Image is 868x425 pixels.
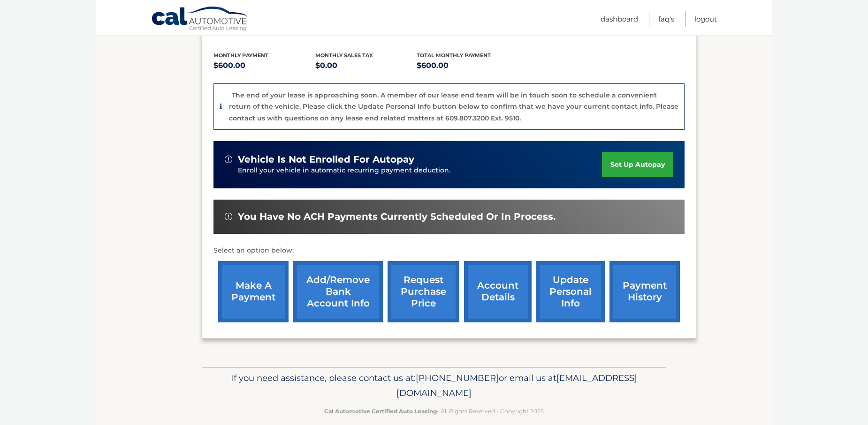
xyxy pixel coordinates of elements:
[658,11,674,27] a: FAQ's
[218,261,289,322] a: make a payment
[609,261,680,322] a: payment history
[324,408,437,415] strong: Cal Automotive Certified Auto Leasing
[601,11,638,27] a: Dashboard
[388,261,459,322] a: request purchase price
[238,154,414,165] span: vehicle is not enrolled for autopay
[151,6,250,33] a: Cal Automotive
[213,52,268,59] span: Monthly Payment
[238,211,556,223] span: You have no ACH payments currently scheduled or in process.
[293,261,383,322] a: Add/Remove bank account info
[417,52,491,59] span: Total Monthly Payment
[536,261,605,322] a: update personal info
[208,371,660,401] p: If you need assistance, please contact us at: or email us at
[225,213,232,220] img: alert-white.svg
[417,59,518,72] p: $600.00
[208,406,660,416] p: - All Rights Reserved - Copyright 2025
[229,91,678,122] p: The end of your lease is approaching soon. A member of our lease end team will be in touch soon t...
[315,52,373,59] span: Monthly sales Tax
[602,152,673,177] a: set up autopay
[416,373,499,383] span: [PHONE_NUMBER]
[213,59,315,72] p: $600.00
[315,59,417,72] p: $0.00
[238,165,602,176] p: Enroll your vehicle in automatic recurring payment deduction.
[225,156,232,163] img: alert-white.svg
[694,11,717,27] a: Logout
[464,261,532,322] a: account details
[213,245,685,256] p: Select an option below:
